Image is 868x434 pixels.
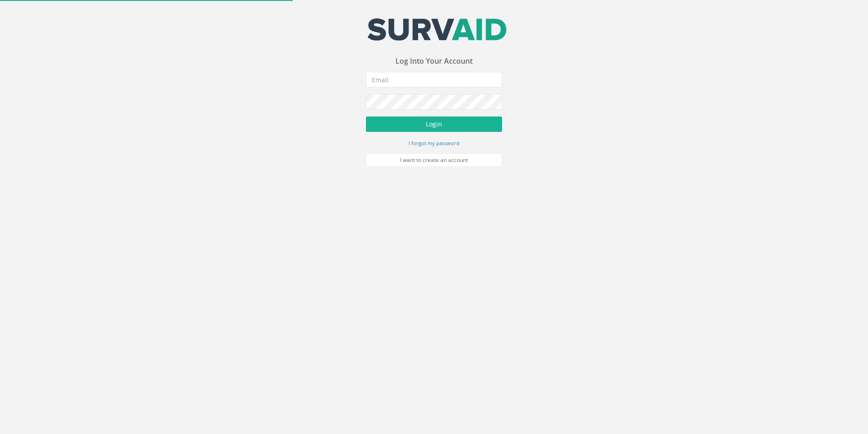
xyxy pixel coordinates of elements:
a: I want to create an account [366,153,502,167]
input: Email [366,72,502,87]
h3: Log Into Your Account [366,57,502,66]
button: Login [366,116,502,132]
a: I forgot my password [409,139,459,147]
small: I forgot my password [409,140,459,146]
